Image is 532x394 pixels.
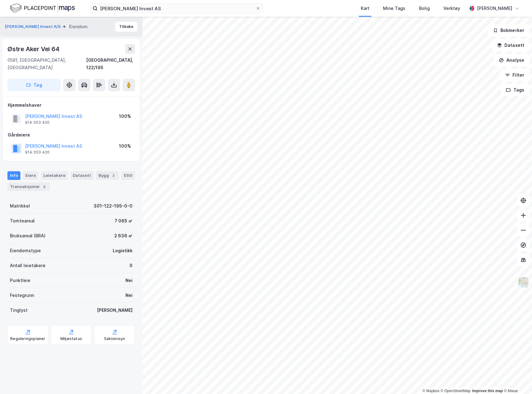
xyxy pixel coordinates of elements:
div: 2 [110,172,116,179]
div: Bolig [419,5,430,12]
div: ESG [121,171,135,180]
button: Tilbake [115,22,137,32]
div: Mine Tags [383,5,405,12]
button: Tag [7,79,61,91]
img: Z [517,276,529,288]
div: Bygg [96,171,119,180]
div: Gårdeiere [8,131,135,139]
div: Nei [125,292,133,299]
button: Filter [500,69,530,81]
div: Bruksareal (BRA) [10,232,46,240]
div: Østre Aker Vei 64 [7,44,61,54]
div: Saksinnsyn [104,336,125,341]
a: Improve this map [472,389,503,393]
div: Leietakere [41,171,68,180]
div: Eiere [23,171,38,180]
input: Søk på adresse, matrikkel, gårdeiere, leietakere eller personer [98,4,255,13]
div: 301-122-195-0-0 [94,202,133,210]
div: Reguleringsplaner [10,336,45,341]
div: 914 053 420 [25,150,50,155]
div: 0581, [GEOGRAPHIC_DATA], [GEOGRAPHIC_DATA] [7,56,86,71]
div: Miljøstatus [60,336,82,341]
div: Matrikkel [10,202,30,210]
div: Festegrunn [10,292,34,299]
button: Datasett [492,39,530,51]
div: Verktøy [443,5,460,12]
iframe: Chat Widget [501,364,532,394]
img: logo.f888ab2527a4732fd821a326f86c7f29.svg [10,3,75,14]
div: Hjemmelshaver [8,101,135,109]
button: Tags [501,84,530,96]
button: [PERSON_NAME] Invest A/S [5,24,62,30]
div: Kontrollprogram for chat [501,364,532,394]
div: [PERSON_NAME] [477,5,512,12]
div: 2 636 ㎡ [114,232,133,240]
div: [PERSON_NAME] [97,307,133,314]
div: Tomteareal [10,217,35,225]
div: Datasett [70,171,94,180]
a: OpenStreetMap [441,389,471,393]
a: Mapbox [422,389,439,393]
div: 7 065 ㎡ [115,217,133,225]
div: Punktleie [10,277,30,284]
button: Bokmerker [488,24,530,37]
div: Antall leietakere [10,262,46,269]
div: Tinglyst [10,307,28,314]
div: Nei [125,277,133,284]
div: Eiendomstype [10,247,41,254]
div: 100% [119,142,131,150]
div: 914 053 420 [25,120,50,125]
div: Eiendom [69,23,88,30]
div: [GEOGRAPHIC_DATA], 122/195 [86,56,135,71]
div: 100% [119,113,131,120]
div: Logistikk [113,247,133,254]
div: Kart [361,5,369,12]
button: Analyse [494,54,530,66]
div: 5 [41,184,47,190]
div: 0 [129,262,133,269]
div: Info [7,171,20,180]
div: Transaksjoner [7,182,50,191]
